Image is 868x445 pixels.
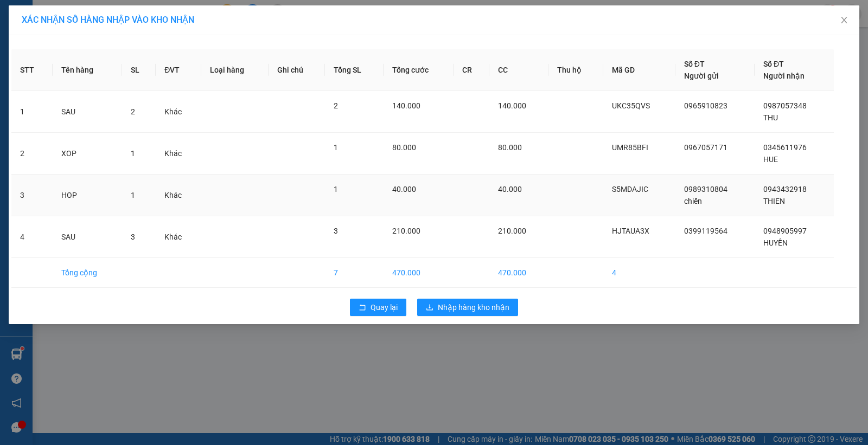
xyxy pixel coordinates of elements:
[156,91,201,133] td: Khác
[53,175,122,216] td: HOP
[11,133,53,175] td: 2
[53,216,122,258] td: SAU
[763,197,785,205] span: THIEN
[334,185,338,194] span: 1
[684,197,702,205] span: chiến
[438,301,509,313] span: Nhập hàng kho nhận
[11,175,53,216] td: 3
[392,101,420,110] span: 140.000
[22,15,194,25] span: XÁC NHẬN SỐ HÀNG NHẬP VÀO KHO NHẬN
[201,49,269,91] th: Loại hàng
[384,49,454,91] th: Tổng cước
[334,101,338,110] span: 2
[763,185,807,194] span: 0943432918
[498,185,522,194] span: 40.000
[156,49,201,91] th: ĐVT
[763,155,778,164] span: HUE
[156,175,201,216] td: Khác
[11,216,53,258] td: 4
[489,258,549,288] td: 470.000
[350,299,406,316] button: rollbackQuay lại
[612,185,648,194] span: S5MDAJIC
[454,49,489,91] th: CR
[603,49,675,91] th: Mã GD
[417,299,518,316] button: downloadNhập hàng kho nhận
[612,143,648,152] span: UMR85BFI
[489,49,549,91] th: CC
[11,49,53,91] th: STT
[763,227,807,235] span: 0948905997
[131,107,135,116] span: 2
[498,227,526,235] span: 210.000
[156,216,201,258] td: Khác
[498,143,522,152] span: 80.000
[612,227,649,235] span: HJTAUA3X
[684,72,719,80] span: Người gửi
[53,49,122,91] th: Tên hàng
[763,143,807,152] span: 0345611976
[325,258,384,288] td: 7
[11,91,53,133] td: 1
[371,301,398,313] span: Quay lại
[763,72,805,80] span: Người nhận
[131,233,135,241] span: 3
[829,5,859,36] button: Close
[684,60,705,68] span: Số ĐT
[763,113,778,122] span: THU
[498,101,526,110] span: 140.000
[156,133,201,175] td: Khác
[392,143,416,152] span: 80.000
[359,304,366,312] span: rollback
[325,49,384,91] th: Tổng SL
[763,60,784,68] span: Số ĐT
[684,101,727,110] span: 0965910823
[269,49,325,91] th: Ghi chú
[392,227,420,235] span: 210.000
[131,191,135,199] span: 1
[684,227,727,235] span: 0399119564
[684,185,727,194] span: 0989310804
[53,133,122,175] td: XOP
[334,227,338,235] span: 3
[53,91,122,133] td: SAU
[122,49,156,91] th: SL
[603,258,675,288] td: 4
[612,101,650,110] span: UKC35QVS
[384,258,454,288] td: 470.000
[392,185,416,194] span: 40.000
[334,143,338,152] span: 1
[763,101,807,110] span: 0987057348
[684,143,727,152] span: 0967057171
[763,238,788,247] span: HUYỀN
[131,149,135,158] span: 1
[840,16,848,24] span: close
[548,49,603,91] th: Thu hộ
[53,258,122,288] td: Tổng cộng
[426,304,433,312] span: download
